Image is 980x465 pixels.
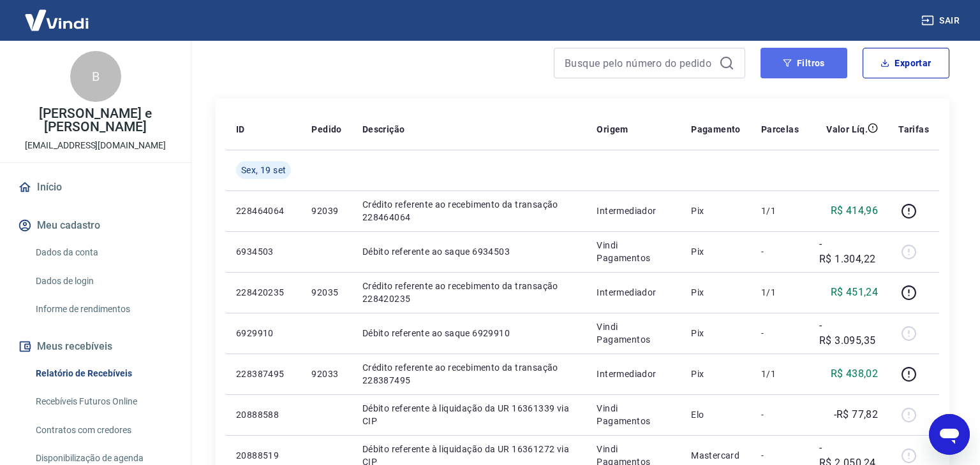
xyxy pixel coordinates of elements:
[691,368,741,380] p: Pix
[362,327,577,340] p: Débito referente ao saque 6929910
[831,366,879,382] p: R$ 438,02
[929,414,970,455] iframe: Botão para abrir a janela de mensagens
[70,51,121,102] div: B
[236,368,291,380] p: 228387495
[863,48,949,78] button: Exportar
[241,164,286,176] span: Sex, 19 set
[236,449,291,462] p: 20888519
[15,211,175,240] button: Meu cadastro
[311,204,341,217] p: 92039
[831,285,879,300] p: R$ 451,24
[597,320,671,346] p: Vindi Pagamentos
[597,204,671,217] p: Intermediador
[15,333,175,361] button: Meus recebíveis
[10,107,181,134] p: [PERSON_NAME] e [PERSON_NAME]
[761,245,799,258] p: -
[597,368,671,380] p: Intermediador
[691,245,741,258] p: Pix
[311,286,341,299] p: 92035
[819,318,878,348] p: -R$ 3.095,35
[919,9,965,32] button: Sair
[761,123,799,136] p: Parcelas
[831,203,879,218] p: R$ 414,96
[691,204,741,217] p: Pix
[761,48,847,78] button: Filtros
[597,239,671,264] p: Vindi Pagamentos
[761,327,799,340] p: -
[691,286,741,299] p: Pix
[761,204,799,217] p: 1/1
[691,408,741,421] p: Elo
[819,236,878,267] p: -R$ 1.304,22
[834,407,879,422] p: -R$ 77,82
[597,286,671,299] p: Intermediador
[25,139,166,152] p: [EMAIL_ADDRESS][DOMAIN_NAME]
[236,123,245,136] p: ID
[691,449,741,462] p: Mastercard
[362,280,577,305] p: Crédito referente ao recebimento da transação 228420235
[236,327,291,340] p: 6929910
[31,240,175,266] a: Dados da conta
[236,245,291,258] p: 6934503
[236,204,291,217] p: 228464064
[898,123,929,136] p: Tarifas
[31,296,175,322] a: Informe de rendimentos
[761,286,799,299] p: 1/1
[761,449,799,462] p: -
[362,198,577,224] p: Crédito referente ao recebimento da transação 228464064
[31,417,175,443] a: Contratos com credores
[15,173,175,201] a: Início
[362,123,405,136] p: Descrição
[236,286,291,299] p: 228420235
[236,408,291,421] p: 20888588
[691,327,741,340] p: Pix
[761,368,799,380] p: 1/1
[826,123,868,136] p: Valor Líq.
[597,123,628,136] p: Origem
[31,361,175,387] a: Relatório de Recebíveis
[362,361,577,387] p: Crédito referente ao recebimento da transação 228387495
[15,1,98,39] img: Vindi
[565,54,714,73] input: Busque pelo número do pedido
[311,368,341,380] p: 92033
[362,245,577,258] p: Débito referente ao saque 6934503
[691,123,741,136] p: Pagamento
[362,402,577,427] p: Débito referente à liquidação da UR 16361339 via CIP
[761,408,799,421] p: -
[597,402,671,427] p: Vindi Pagamentos
[31,389,175,415] a: Recebíveis Futuros Online
[31,268,175,294] a: Dados de login
[311,123,341,136] p: Pedido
